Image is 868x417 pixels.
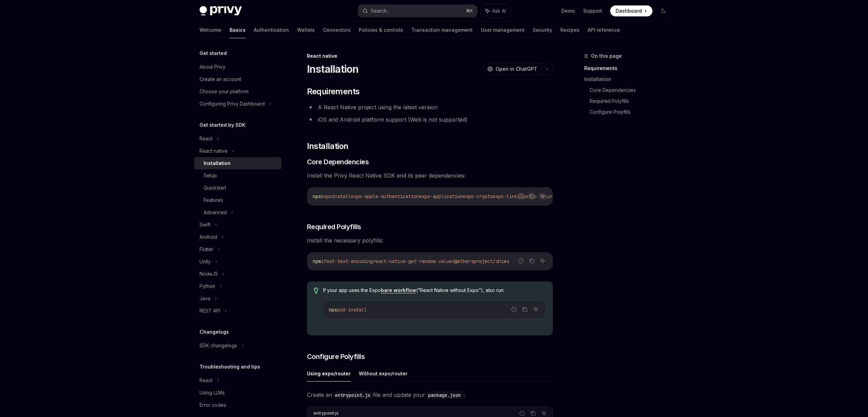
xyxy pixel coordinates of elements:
div: Search... [371,7,390,15]
button: Ask AI [538,192,547,200]
div: SDK changelogs [200,342,237,350]
a: About Privy [194,61,281,73]
li: iOS and Android platform support (Web is not supported) [307,115,553,124]
a: Wallets [297,22,315,38]
div: REST API [200,307,220,315]
a: Create an account [194,73,281,85]
a: Recipes [560,22,579,38]
div: Java [200,294,210,303]
span: On this page [591,52,622,60]
a: Basics [230,22,246,38]
a: User management [481,22,525,38]
div: React [200,135,212,143]
button: Without expo/router [359,365,408,381]
a: Welcome [200,22,221,38]
span: Ask AI [492,8,506,14]
a: Installation [584,74,674,85]
a: Policies & controls [359,22,403,38]
a: Support [583,8,602,14]
code: entrypoint.js [332,391,373,399]
a: Dashboard [610,5,652,16]
div: NodeJS [200,270,218,278]
span: Dashboard [616,8,642,14]
div: Setup [204,171,217,180]
span: expo [321,193,332,199]
h5: Changelogs [200,328,229,336]
span: expo-crypto [463,193,493,199]
a: Using LLMs [194,387,281,399]
button: Using expo/router [307,365,351,381]
a: Required Polyfills [590,96,674,107]
span: Core Dependencies [307,157,369,167]
div: Quickstart [204,184,226,192]
h5: Get started [200,49,227,57]
span: npx [313,193,321,199]
div: Error codes [200,401,226,409]
span: Open in ChatGPT [496,66,537,72]
a: API reference [588,22,620,38]
div: Choose your platform [200,87,249,96]
a: Requirements [584,63,674,74]
span: npx [329,307,337,313]
img: dark logo [200,6,242,16]
div: Android [200,233,217,241]
span: Required Polyfills [307,222,361,232]
span: expo-secure-store [526,193,572,199]
svg: Tip [314,288,319,294]
span: Install the Privy React Native SDK and its peer dependencies: [307,171,553,180]
button: Open in ChatGPT [483,63,541,75]
span: Install the necessary polyfills: [307,236,553,245]
a: Features [194,194,281,206]
a: Demo [561,8,575,14]
a: Setup [194,169,281,182]
button: Copy the contents from the code block [527,192,536,200]
button: Ask AI [481,5,511,17]
h5: Troubleshooting and tips [200,363,260,371]
a: bare workflow [381,287,416,293]
div: Flutter [200,245,214,253]
a: Core Dependencies [590,85,674,96]
div: React [200,376,212,385]
div: Swift [200,221,210,229]
li: A React Native project using the latest version [307,102,553,112]
div: Advanced [204,208,227,217]
div: React native [200,147,227,155]
span: npm [313,258,321,264]
button: Search...⌘K [358,5,477,17]
a: Connectors [323,22,351,38]
span: i [321,258,324,264]
span: react-native-get-random-values [373,258,455,264]
div: Python [200,282,215,290]
a: Configure Polyfills [590,107,674,117]
button: Report incorrect code [516,256,525,265]
div: Unity [200,258,211,266]
span: If your app uses the Expo (“React Native without Expo”), also run: [323,287,546,294]
div: Features [204,196,223,204]
div: Create an account [200,75,241,83]
a: Choose your platform [194,85,281,98]
span: expo-apple-authentication [351,193,419,199]
span: ⌘ K [466,8,473,14]
div: About Privy [200,63,225,71]
button: Toggle dark mode [658,5,669,16]
span: expo-application [419,193,463,199]
span: @ethersproject/shims [455,258,509,264]
button: Report incorrect code [510,305,518,314]
a: Installation [194,157,281,169]
span: pod-install [337,307,367,313]
span: Configure Polyfills [307,352,365,361]
h5: Get started by SDK [200,121,246,129]
button: Report incorrect code [516,192,525,200]
div: Using LLMs [200,389,225,397]
h1: Installation [307,63,359,75]
span: expo-linking [493,193,526,199]
div: React native [307,53,553,59]
a: Security [533,22,552,38]
code: package.json [425,391,464,399]
a: Transaction management [411,22,473,38]
a: Quickstart [194,182,281,194]
span: Installation [307,141,349,152]
div: Installation [204,159,231,167]
span: Create an file and update your : [307,390,553,400]
button: Ask AI [531,305,540,314]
